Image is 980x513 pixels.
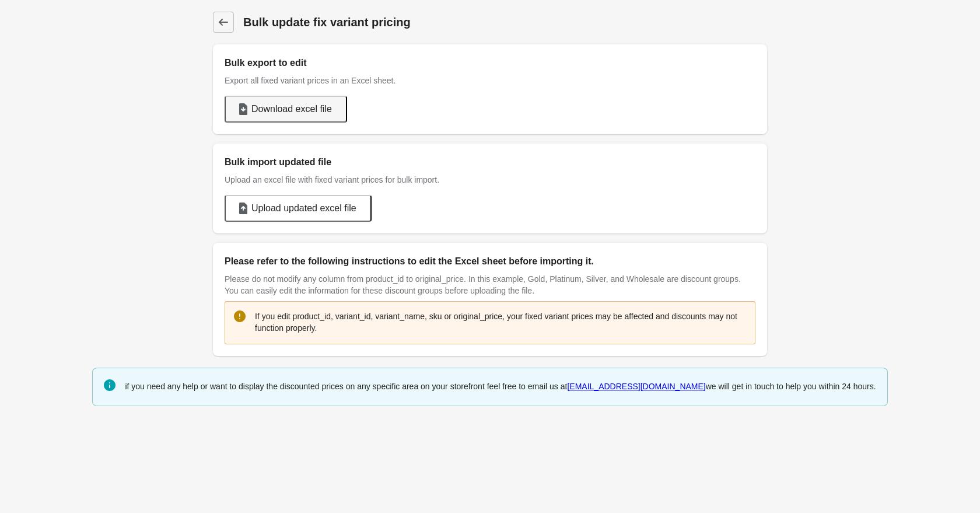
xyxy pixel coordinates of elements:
h2: Bulk import updated file [225,155,755,169]
a: [EMAIL_ADDRESS][DOMAIN_NAME] [567,382,705,391]
span: Upload updated excel file [251,203,356,214]
span: Export all fixed variant prices in an Excel sheet. [225,76,395,85]
p: If you edit product_id, variant_id, variant_name, sku or original_price, your fixed variant price... [255,310,746,334]
a: Dashboard [213,12,234,33]
button: Upload updated excel file [225,195,372,222]
h2: Bulk export to edit [225,56,755,70]
button: Download excel file [225,96,347,123]
span: Download excel file [251,103,332,115]
h1: Bulk update fix variant pricing [243,14,584,30]
span: Please refer to the following instructions to edit the Excel sheet before importing it. [225,256,594,266]
div: if you need any help or want to display the discounted prices on any specific area on your storef... [125,378,876,395]
span: Upload an excel file with fixed variant prices for bulk import. [225,175,439,184]
span: Please do not modify any column from product_id to original_price. In this example, Gold, Platinu... [225,274,741,295]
